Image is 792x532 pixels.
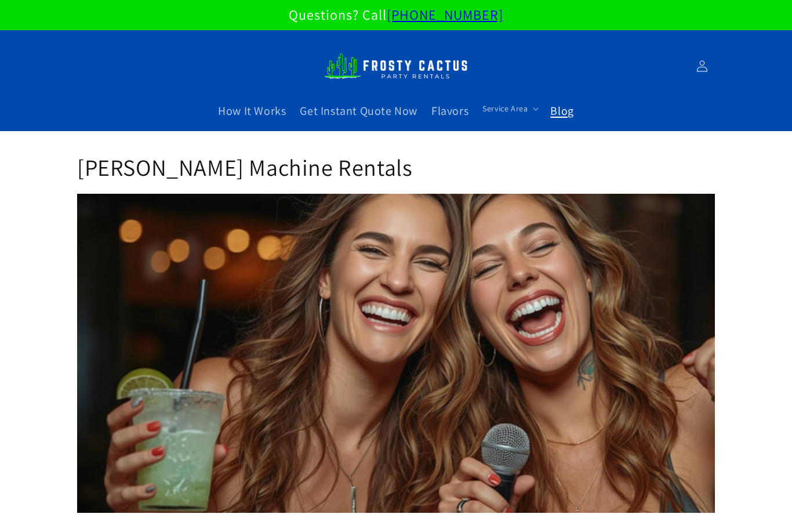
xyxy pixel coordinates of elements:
span: Flavors [431,103,468,118]
span: How It Works [218,103,286,118]
a: Blog [543,96,580,125]
a: Get Instant Quote Now [293,96,424,125]
a: How It Works [211,96,293,125]
img: Frosty Cactus Margarita machine rentals Slushy machine rentals dirt soda dirty slushies [324,46,468,86]
span: Get Instant Quote Now [300,103,417,118]
summary: Service Area [475,96,543,121]
a: [PHONE_NUMBER] [387,5,503,24]
span: Blog [550,103,573,118]
h1: [PERSON_NAME] Machine Rentals [77,152,715,182]
span: Service Area [482,103,528,114]
a: Flavors [424,96,475,125]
